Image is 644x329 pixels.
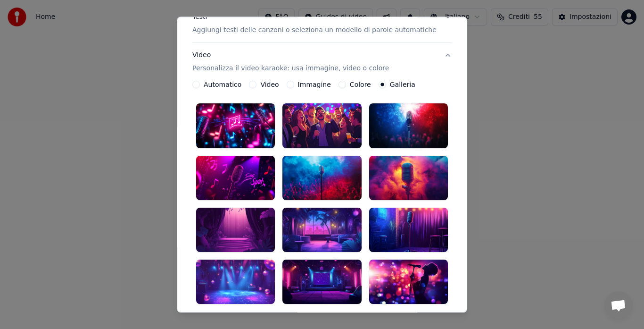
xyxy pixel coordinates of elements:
[350,82,371,88] label: Colore
[204,82,241,88] label: Automatico
[192,43,452,81] button: VideoPersonalizza il video karaoke: usa immagine, video o colore
[192,26,437,35] p: Aggiungi testi delle canzoni o seleziona un modello di parole automatiche
[192,5,452,43] button: TestiAggiungi testi delle canzoni o seleziona un modello di parole automatiche
[192,51,389,74] div: Video
[390,82,415,88] label: Galleria
[298,82,331,88] label: Immagine
[192,64,389,74] p: Personalizza il video karaoke: usa immagine, video o colore
[192,13,207,22] div: Testi
[260,82,279,88] label: Video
